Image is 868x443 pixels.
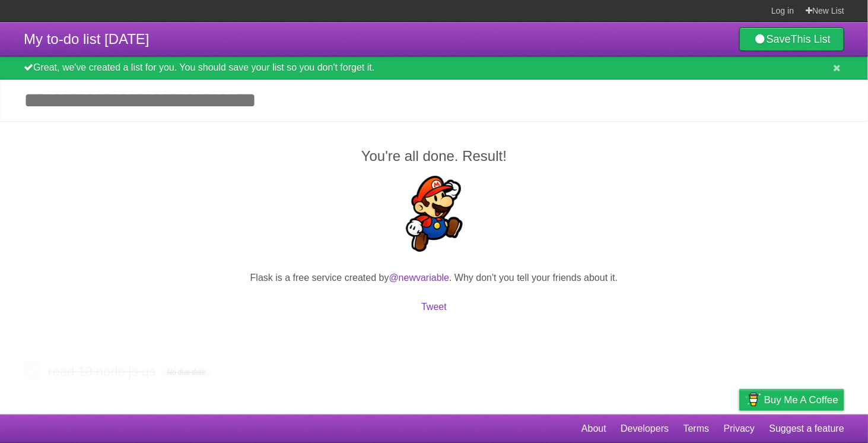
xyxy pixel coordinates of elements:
[745,390,761,410] img: Buy me a coffee
[48,364,158,379] span: read 10 node js qs
[683,417,710,440] a: Terms
[24,145,844,167] h2: You're all done. Result!
[162,367,210,378] span: No due date
[389,273,450,283] a: @newvariable
[581,417,606,440] a: About
[24,362,42,379] label: Done
[24,271,844,285] p: Flask is a free service created by . Why don't you tell your friends about it.
[770,417,844,440] a: Suggest a feature
[396,176,472,252] img: Super Mario
[724,417,755,440] a: Privacy
[421,302,447,312] a: Tweet
[739,389,844,411] a: Buy me a coffee
[621,417,669,440] a: Developers
[739,27,844,51] a: SaveThis List
[24,31,150,47] span: My to-do list [DATE]
[791,33,831,45] b: This List
[764,390,838,410] span: Buy me a coffee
